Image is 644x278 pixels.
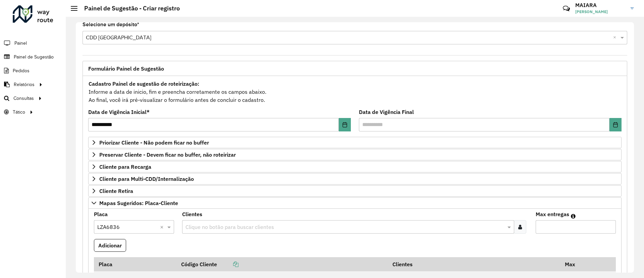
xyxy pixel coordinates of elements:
[83,21,139,29] label: Selecione um depósito
[89,80,199,87] strong: Cadastro Painel de sugestão de roteirização:
[88,185,622,197] a: Cliente Retira
[359,108,414,116] label: Data de Vigência Final
[99,164,151,169] span: Cliente para Recarga
[14,81,35,88] span: Relatórios
[176,257,388,271] th: Código Cliente
[13,109,25,116] span: Tático
[99,140,209,145] span: Priorizar Cliente - Não podem ficar no buffer
[99,176,194,182] span: Cliente para Multi-CDD/Internalização
[559,1,574,16] a: Contato Rápido
[388,257,560,271] th: Clientes
[13,95,34,102] span: Consultas
[14,53,54,61] span: Painel de Sugestão
[160,223,166,231] span: Clear all
[88,161,622,172] a: Cliente para Recarga
[609,118,622,131] button: Choose Date
[88,149,622,160] a: Preservar Cliente - Devem ficar no buffer, não roteirizar
[14,40,27,47] span: Painel
[88,173,622,185] a: Cliente para Multi-CDD/Internalização
[88,197,622,209] a: Mapas Sugeridos: Placa-Cliente
[613,34,619,42] span: Clear all
[99,152,236,157] span: Preservar Cliente - Devem ficar no buffer, não roteirizar
[536,210,569,218] label: Max entregas
[571,213,576,219] em: Máximo de clientes que serão colocados na mesma rota com os clientes informados
[560,257,587,271] th: Max
[88,137,622,148] a: Priorizar Cliente - Não podem ficar no buffer
[575,9,626,15] span: [PERSON_NAME]
[182,210,202,218] label: Clientes
[94,239,126,252] button: Adicionar
[94,210,108,218] label: Placa
[88,79,622,104] div: Informe a data de inicio, fim e preencha corretamente os campos abaixo. Ao final, você irá pré-vi...
[575,2,626,8] h3: MAIARA
[99,188,133,194] span: Cliente Retira
[339,118,351,131] button: Choose Date
[94,257,176,271] th: Placa
[217,261,238,268] a: Copiar
[99,200,178,206] span: Mapas Sugeridos: Placa-Cliente
[13,67,30,74] span: Pedidos
[88,108,150,116] label: Data de Vigência Inicial
[77,5,180,12] h2: Painel de Sugestão - Criar registro
[88,66,164,71] span: Formulário Painel de Sugestão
